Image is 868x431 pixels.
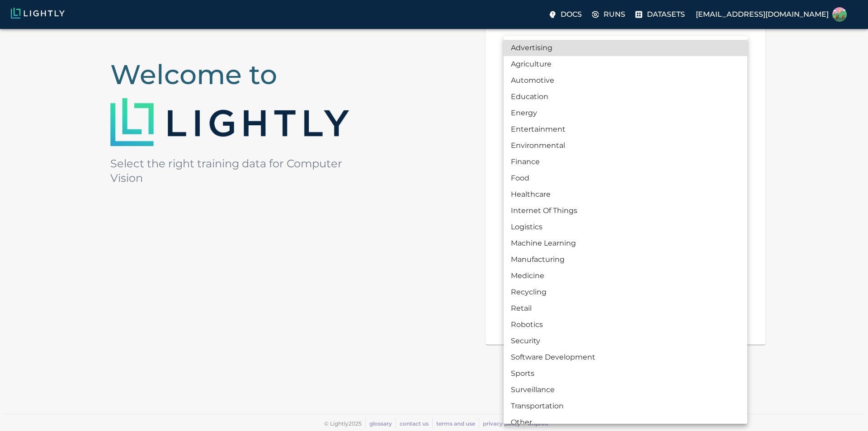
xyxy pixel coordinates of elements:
li: Robotics [504,317,747,333]
li: Energy [504,105,747,121]
li: Healthcare [504,186,747,203]
li: Environmental [504,137,747,154]
li: Automotive [504,72,747,89]
li: Recycling [504,284,747,300]
li: Security [504,333,747,349]
li: Machine Learning [504,235,747,251]
li: Medicine [504,268,747,284]
li: Internet Of Things [504,203,747,219]
li: Software Development [504,349,747,365]
li: Advertising [504,40,747,56]
li: Entertainment [504,121,747,137]
li: Retail [504,300,747,317]
li: Agriculture [504,56,747,72]
li: Education [504,89,747,105]
li: Surveillance [504,382,747,398]
li: Logistics [504,219,747,235]
li: Finance [504,154,747,170]
li: Food [504,170,747,186]
li: Manufacturing [504,251,747,268]
li: Transportation [504,398,747,414]
li: Sports [504,365,747,382]
li: Other [504,414,747,431]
